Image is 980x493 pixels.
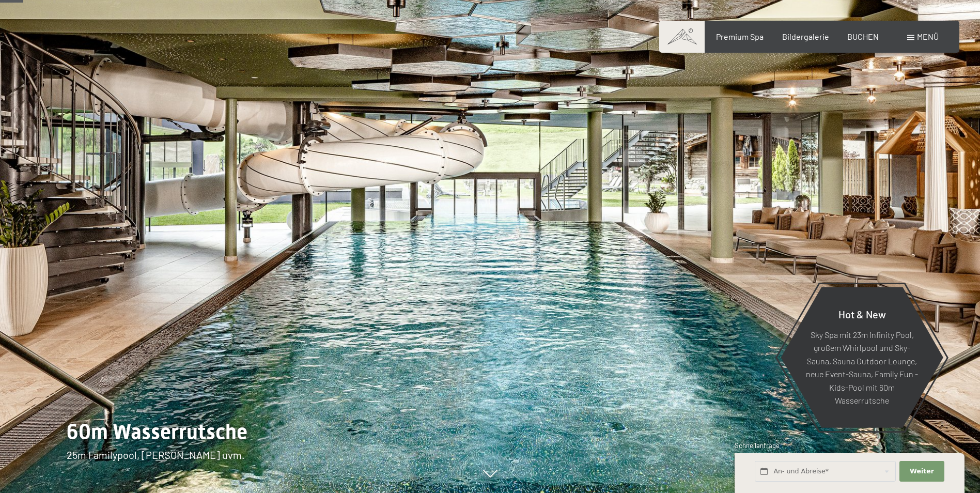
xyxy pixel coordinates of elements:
a: Bildergalerie [782,32,829,41]
span: Schnellanfrage [735,441,780,450]
span: Menü [917,32,939,41]
a: Premium Spa [716,32,764,41]
a: BUCHEN [847,32,879,41]
button: Weiter [899,461,944,482]
a: Hot & New Sky Spa mit 23m Infinity Pool, großem Whirlpool und Sky-Sauna, Sauna Outdoor Lounge, ne... [780,286,944,428]
p: Sky Spa mit 23m Infinity Pool, großem Whirlpool und Sky-Sauna, Sauna Outdoor Lounge, neue Event-S... [806,328,918,407]
span: Weiter [910,467,934,476]
span: Hot & New [838,307,886,320]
